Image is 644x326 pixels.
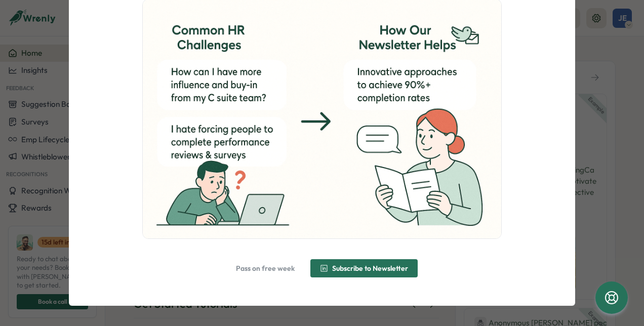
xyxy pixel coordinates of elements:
button: Subscribe to Newsletter [310,259,418,277]
span: Subscribe to Newsletter [332,265,408,272]
span: Pass on free week [236,265,295,272]
button: Pass on free week [226,259,304,277]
